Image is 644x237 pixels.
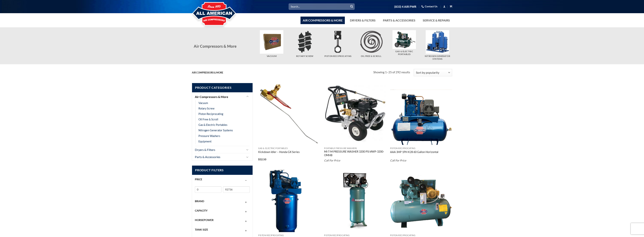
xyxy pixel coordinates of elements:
[381,17,418,24] a: Parts & Accessories
[390,30,419,56] a: Visit product category Gas & Electric Portables
[324,170,386,232] img: Curtis 5HP 60 Gallon CTS 1Phase Vertical SPL
[198,111,223,117] a: Piston Reciprocating
[390,234,452,237] p: Piston Reciprocating
[192,166,253,175] span: Product Filters
[198,133,220,139] a: Pressure Washers
[324,150,386,157] a: MI-T-M PRESSURE WASHER 3200 PSI #WP-3200-OMHB
[359,30,383,54] img: Oil Free & Scroll
[195,209,207,212] span: Capacity
[443,4,446,9] a: Login
[245,155,250,159] button: Toggle
[394,3,416,10] a: (833) 4 AIR PWR
[326,30,350,54] img: Piston Reciprocating
[195,200,204,203] span: Brand
[257,55,286,58] h5: Vacuum
[323,55,353,58] h5: Piston Reciprocating
[324,147,386,150] p: Portable Pressure Washers
[390,150,438,154] a: AAA 3HP 1PH K28 60 Gallon Horizontal
[390,170,452,232] img: Curtis 10HP 120 Gallon CA E71 3Phase Horizontal 208-460V
[290,30,320,58] a: Visit product category Rotary Screw
[324,83,386,145] img: MI-T-M PRESSURE WASHER 3200 PSI #WP-3200-OMHB
[198,106,214,111] a: Rotary Screw
[390,50,419,56] h5: Gas & Electric Portables
[195,153,244,161] a: Parts & Accessories
[421,4,437,9] a: Contact Us
[195,178,202,181] span: Price
[258,147,320,150] p: Gas & Electric Portables
[260,30,283,54] img: Vacuum
[198,139,211,144] a: Equipment
[324,159,340,162] em: Call For Price
[258,158,266,161] bdi: 32.50
[198,122,227,128] a: Gas & Electric Portables
[195,93,244,100] a: Air Compressors & More
[390,147,452,150] p: Piston Reciprocating
[195,146,244,153] a: Dryers & Filters
[192,71,373,74] nav: Breadcrumb
[245,94,250,99] button: Toggle
[223,186,250,193] input: Max price
[356,55,386,58] h5: Oil Free & Scroll
[195,228,208,231] span: Tank Size
[289,3,355,10] input: Search…
[245,147,250,152] button: Toggle
[258,83,320,145] img: Kickdown Idler - Honda GX Series
[290,55,320,58] h5: Rotary Screw
[300,17,345,24] a: Air Compressors & More
[195,186,221,193] input: Min price
[258,158,260,161] span: $
[258,170,320,232] img: AAA 5HP 1PH K30 80 Gallon Vertical
[450,4,452,9] a: View cart
[258,150,300,154] a: Kickdown Idler – Honda GX Series
[323,30,353,58] a: Visit product category Piston Reciprocating
[390,83,452,145] img: AAA 3HP 1PH K28 60 Gallon Horizontal
[390,159,406,162] em: Call For Price
[423,30,452,60] a: Visit product category Nitrogen Generator Systems
[349,4,354,9] button: Submit
[426,30,449,54] img: Nitrogen Generator Systems
[198,117,218,122] a: Oil Free & Scroll
[195,218,214,222] span: Horsepower
[420,17,452,24] a: Service & Repairs
[293,30,317,54] img: Rotary Screw
[192,83,253,92] span: Product Categories
[423,55,452,60] h5: Nitrogen Generator Systems
[348,17,378,24] a: Dryers & Filters
[198,128,233,133] a: Nitrogen Generator Systems
[257,30,286,58] a: Visit product category Vacuum
[414,69,452,76] select: Shop order
[373,70,410,75] p: Showing 1–25 of 292 results
[258,234,320,237] p: Piston Reciprocating
[393,30,416,49] img: Gas & Electric Portables
[324,234,386,237] p: Piston Reciprocating
[194,44,237,48] span: Air Compressors & More
[356,30,386,58] a: Visit product category Oil Free & Scroll
[198,100,208,106] a: Vacuum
